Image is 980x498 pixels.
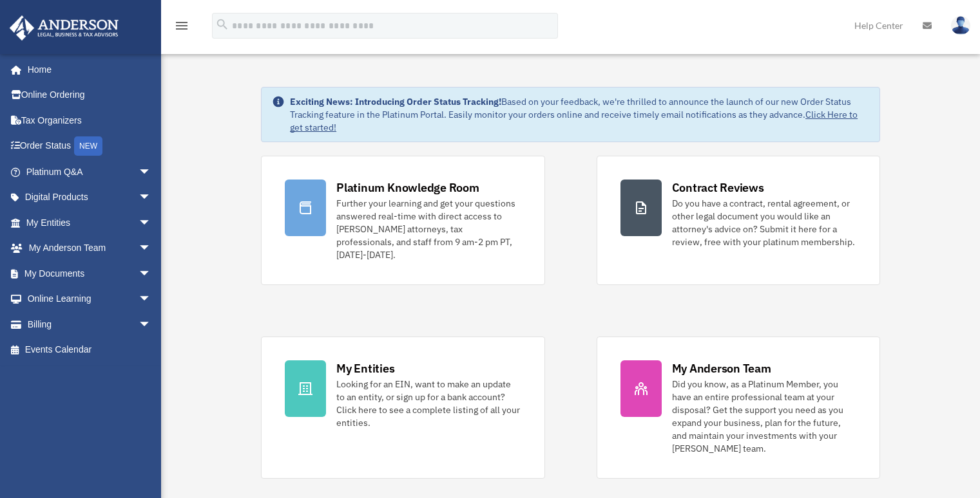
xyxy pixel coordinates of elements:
[139,235,164,262] span: arrow_drop_down
[951,16,970,35] img: User Pic
[672,197,856,248] div: Do you have a contract, rental agreement, or other legal document you would like an attorney's ad...
[139,286,164,313] span: arrow_drop_down
[9,210,171,235] a: My Entitiesarrow_drop_down
[9,337,171,363] a: Events Calendar
[9,311,171,337] a: Billingarrow_drop_down
[9,57,164,82] a: Home
[9,185,171,210] a: Digital Productsarrow_drop_down
[139,185,164,211] span: arrow_drop_down
[9,286,171,312] a: Online Learningarrow_drop_down
[290,95,869,134] div: Based on your feedback, we're thrilled to announce the launch of our new Order Status Tracking fe...
[672,378,856,455] div: Did you know, as a Platinum Member, you have an entire professional team at your disposal? Get th...
[261,156,544,285] a: Platinum Knowledge Room Further your learning and get your questions answered real-time with dire...
[336,378,521,429] div: Looking for an EIN, want to make an update to an entity, or sign up for a bank account? Click her...
[139,159,164,185] span: arrow_drop_down
[215,17,229,32] i: search
[139,311,164,338] span: arrow_drop_down
[290,109,858,133] a: Click Here to get started!
[6,15,122,41] img: Anderson Advisors Platinum Portal
[336,197,521,261] div: Further your learning and get your questions answered real-time with direct access to [PERSON_NAM...
[597,337,880,479] a: My Anderson Team Did you know, as a Platinum Member, you have an entire professional team at your...
[336,360,394,376] div: My Entities
[9,159,171,185] a: Platinum Q&Aarrow_drop_down
[672,360,771,376] div: My Anderson Team
[9,261,171,286] a: My Documentsarrow_drop_down
[9,82,171,108] a: Online Ordering
[174,23,189,33] a: menu
[290,96,501,107] strong: Exciting News: Introducing Order Status Tracking!
[336,180,479,196] div: Platinum Knowledge Room
[261,337,544,479] a: My Entities Looking for an EIN, want to make an update to an entity, or sign up for a bank accoun...
[597,156,880,285] a: Contract Reviews Do you have a contract, rental agreement, or other legal document you would like...
[74,136,102,156] div: NEW
[9,107,171,133] a: Tax Organizers
[174,18,189,33] i: menu
[139,261,164,287] span: arrow_drop_down
[672,180,764,196] div: Contract Reviews
[139,210,164,236] span: arrow_drop_down
[9,235,171,261] a: My Anderson Teamarrow_drop_down
[9,133,171,160] a: Order StatusNEW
